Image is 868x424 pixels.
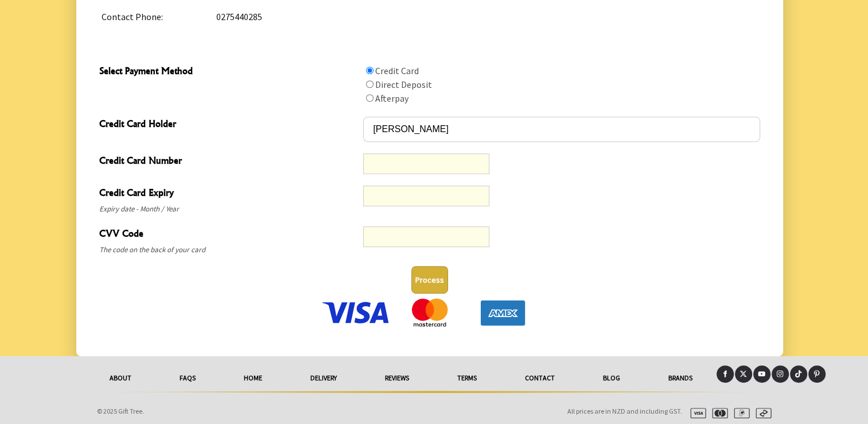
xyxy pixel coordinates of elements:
iframe: Secure CVC input frame [368,232,484,242]
input: Select Payment Method [366,94,373,102]
span: Credit Card Holder [99,117,358,133]
a: HOME [220,365,286,391]
span: CVV Code [99,226,358,243]
img: We Accept Visa [320,298,392,327]
label: Direct Deposit [375,79,432,90]
a: About [85,365,155,391]
input: Select Payment Method [366,80,373,88]
a: Terms [433,365,501,391]
span: The code on the back of your card [99,243,358,257]
span: © 2025 Gift Tree. [97,407,144,415]
a: Youtube [753,365,770,383]
img: paypal.svg [729,408,750,418]
span: Credit Card Number [99,153,358,170]
input: Credit Card Holder [363,117,760,142]
a: reviews [361,365,433,391]
span: Expiry date - Month / Year [99,202,358,216]
a: Brands [644,365,717,391]
a: Blog [579,365,644,391]
iframe: Secure expiration date input frame [368,191,484,202]
span: Select Payment Method [99,64,358,80]
a: X (Twitter) [735,365,752,383]
span: All prices are in NZD and including GST. [567,407,682,415]
label: Afterpay [375,92,408,104]
label: Credit Card [375,65,419,76]
a: Instagram [772,365,789,383]
a: Contact [501,365,579,391]
img: visa.svg [686,408,706,418]
a: Facebook [717,365,734,383]
a: Pinterest [808,365,826,383]
img: afterpay.svg [751,408,772,418]
a: FAQs [155,365,220,391]
img: mastercard.svg [707,408,728,418]
img: We Accept MasterCard [394,298,465,327]
iframe: Secure card number input frame [368,159,484,169]
td: Contact Phone: [95,3,209,30]
input: Select Payment Method [366,67,373,74]
a: Tiktok [790,365,807,383]
button: Process [411,266,448,294]
a: delivery [286,365,361,391]
td: 0275440285 [209,3,765,30]
span: Credit Card Expiry [99,186,358,202]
